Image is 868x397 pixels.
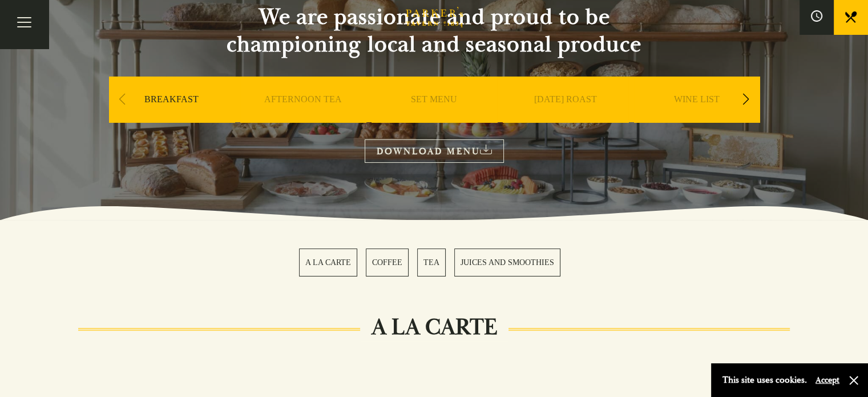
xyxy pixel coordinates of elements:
[264,94,342,139] a: AFTERNOON TEA
[815,375,839,386] button: Accept
[115,87,130,112] div: Previous slide
[417,248,446,276] a: 3 / 4
[144,94,199,139] a: BREAKFAST
[240,77,366,157] div: 2 / 9
[366,248,409,276] a: 2 / 4
[206,3,663,58] h2: We are passionate and proud to be championing local and seasonal produce
[674,94,720,139] a: WINE LIST
[299,248,357,276] a: 1 / 4
[503,77,628,157] div: 4 / 9
[360,314,508,341] h2: A LA CARTE
[634,77,760,157] div: 5 / 9
[365,139,504,163] a: DOWNLOAD MENU
[738,87,754,112] div: Next slide
[109,77,235,157] div: 1 / 9
[454,248,560,276] a: 4 / 4
[411,94,457,139] a: SET MENU
[534,94,597,139] a: [DATE] ROAST
[372,77,497,157] div: 3 / 9
[848,375,859,386] button: Close and accept
[722,372,807,388] p: This site uses cookies.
